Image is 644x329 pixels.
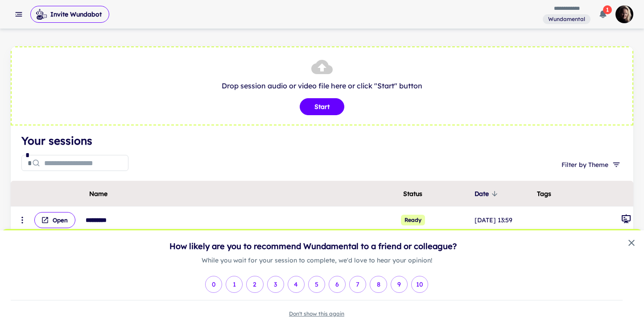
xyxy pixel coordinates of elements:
[226,276,243,293] button: 1
[30,6,109,23] button: Invite Wundabot
[401,215,425,225] span: Ready
[288,276,305,293] button: 4
[11,255,623,265] p: While you wait for your session to complete, we'd love to hear your opinion!
[30,5,109,23] span: Invite Wundabot to record a meeting
[21,80,623,91] p: Drop session audio or video file here or click "Start" button
[621,213,632,227] div: General Meeting
[34,212,75,228] button: Open
[475,188,500,199] span: Date
[289,310,344,318] button: Don't show this again
[205,276,222,293] button: 0
[349,276,366,293] button: 7
[21,133,623,149] h4: Your sessions
[329,276,346,293] button: 6
[623,234,640,252] button: close
[11,241,623,251] h6: How likely are you to recommend Wundamental to a friend or colleague?
[545,15,589,23] span: Wundamental
[411,276,428,293] button: 10
[391,276,408,293] button: 9
[308,276,325,293] button: 5
[370,276,387,293] button: 8
[558,157,623,173] button: Filter by Theme
[473,207,535,234] td: [DATE] 13:59
[300,98,344,115] button: Start
[543,13,590,25] span: You are a member of this workspace. Contact your workspace owner for assistance.
[246,276,263,293] button: 2
[603,5,612,14] span: 1
[267,276,284,293] button: 3
[615,5,633,23] img: photoURL
[89,188,107,199] span: Name
[403,188,422,199] span: Status
[594,5,612,23] button: 1
[537,188,551,199] span: Tags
